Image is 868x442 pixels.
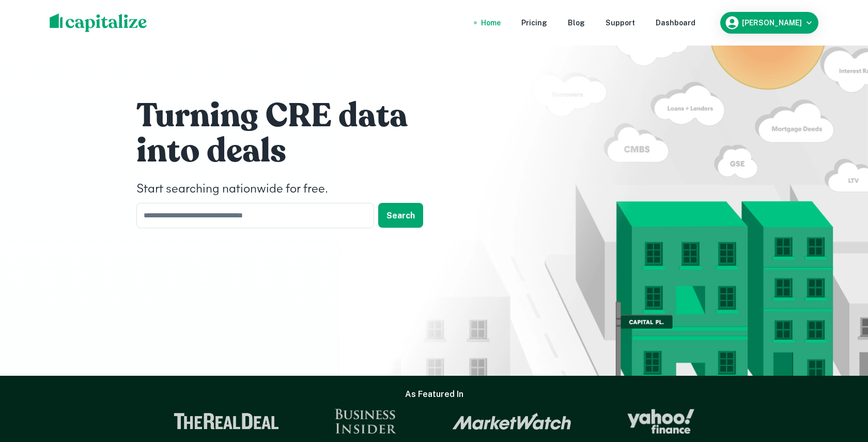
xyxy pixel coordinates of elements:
[627,409,694,434] img: Yahoo Finance
[742,19,802,26] h6: [PERSON_NAME]
[136,130,446,172] h1: into deals
[136,180,446,199] h4: Start searching nationwide for free.
[50,13,147,32] img: capitalize-logo.png
[405,388,463,401] h6: As Featured In
[452,412,571,430] img: Market Watch
[568,17,585,28] a: Blog
[481,17,501,28] a: Home
[335,409,397,434] img: Business Insider
[136,95,446,137] h1: Turning CRE data
[521,17,547,28] a: Pricing
[378,203,423,228] button: Search
[606,17,635,28] a: Support
[720,12,818,34] button: [PERSON_NAME]
[656,17,695,28] a: Dashboard
[816,359,868,409] iframe: Chat Widget
[174,413,279,430] img: The Real Deal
